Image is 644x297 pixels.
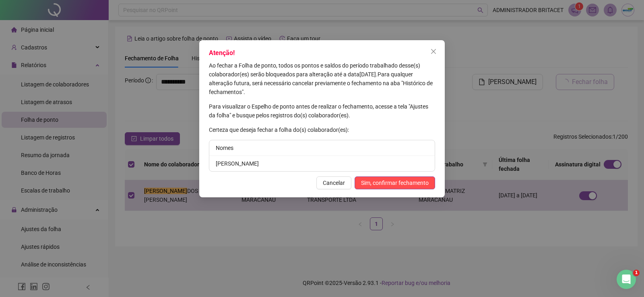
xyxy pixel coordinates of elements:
[355,176,435,189] button: Sim, confirmar fechamento
[430,48,437,55] span: close
[209,71,433,95] span: Para qualquer alteração futura, será necessário cancelar previamente o fechamento na aba "Históri...
[617,270,636,289] iframe: Intercom live chat
[427,45,440,58] button: Close
[361,178,429,187] span: Sim, confirmar fechamento
[633,270,640,276] span: 1
[209,62,420,78] span: Ao fechar a Folha de ponto, todos os pontos e saldos do período trabalhado desse(s) colaborador(e...
[316,176,351,189] button: Cancelar
[209,61,435,96] p: [DATE] .
[216,145,233,151] span: Nomes
[209,49,235,57] span: Atenção!
[209,127,349,133] span: Certeza que deseja fechar a folha do(s) colaborador(es):
[323,178,345,187] span: Cancelar
[209,103,428,119] span: Para visualizar o Espelho de ponto antes de realizar o fechamento, acesse a tela "Ajustes da folh...
[209,156,435,171] li: [PERSON_NAME]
